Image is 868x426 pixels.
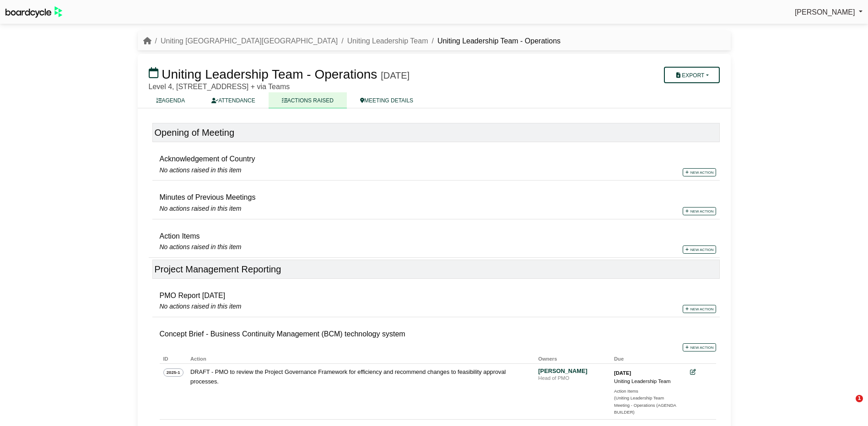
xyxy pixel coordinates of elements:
a: Uniting Leadership Team [347,37,428,45]
a: MEETING DETAILS [347,92,426,108]
a: New action [683,207,716,215]
div: Head of PMO [538,375,602,381]
th: Owners [534,351,610,363]
a: ATTENDANCE [198,92,268,108]
a: New action [683,343,716,351]
span: No actions raised in this item [160,203,242,213]
div: DRAFT - PMO to review the Project Governance Framework for efficiency and recommend changes to fe... [190,367,511,386]
div: Edit [690,367,711,377]
span: No actions raised in this item [160,165,242,175]
img: BoardcycleBlackGreen-aaafeed430059cb809a45853b8cf6d952af9d84e6e89e1f1685b34bfd5cb7d64.svg [5,6,62,18]
div: Uniting Leadership Team [614,378,678,386]
span: Uniting Leadership Team - Operations [162,67,377,81]
a: ACTIONS RAISED [269,92,347,108]
span: Project Management Reporting [155,264,281,274]
nav: breadcrumb [143,35,561,47]
span: Concept Brief - Business Continuity Management (BCM) technology system [160,330,405,338]
span: Action Items [160,232,200,240]
th: Action [187,351,534,363]
a: New action [683,305,716,313]
span: PMO Report [DATE] [160,292,226,299]
div: [PERSON_NAME] [538,367,602,375]
span: No actions raised in this item [160,301,242,311]
th: Due [610,351,686,363]
li: Uniting Leadership Team - Operations [428,35,561,47]
a: New action [683,245,716,254]
a: Uniting [GEOGRAPHIC_DATA][GEOGRAPHIC_DATA] [161,37,338,45]
span: No actions raised in this item [160,242,242,252]
a: AGENDA [143,92,199,108]
span: [PERSON_NAME] [795,8,855,16]
iframe: Intercom live chat [837,395,859,417]
th: ID [160,351,187,363]
div: (Uniting Leadership Team Meeting - Operations (AGENDA BUILDER) [614,394,678,415]
a: New action [683,168,716,176]
div: [DATE] [614,369,678,378]
span: Level 4, [STREET_ADDRESS] + via Teams [149,83,290,91]
span: 2025-1 [163,368,183,377]
span: Acknowledgement of Country [160,155,255,163]
div: Action Items [614,388,678,394]
a: Action Items (Uniting Leadership Team Meeting - Operations (AGENDA BUILDER) [614,388,678,415]
button: Export [664,67,719,83]
span: Opening of Meeting [155,128,235,138]
a: [PERSON_NAME] [795,6,863,18]
div: [DATE] [381,70,410,81]
span: Minutes of Previous Meetings [160,193,256,201]
span: 1 [856,395,863,402]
